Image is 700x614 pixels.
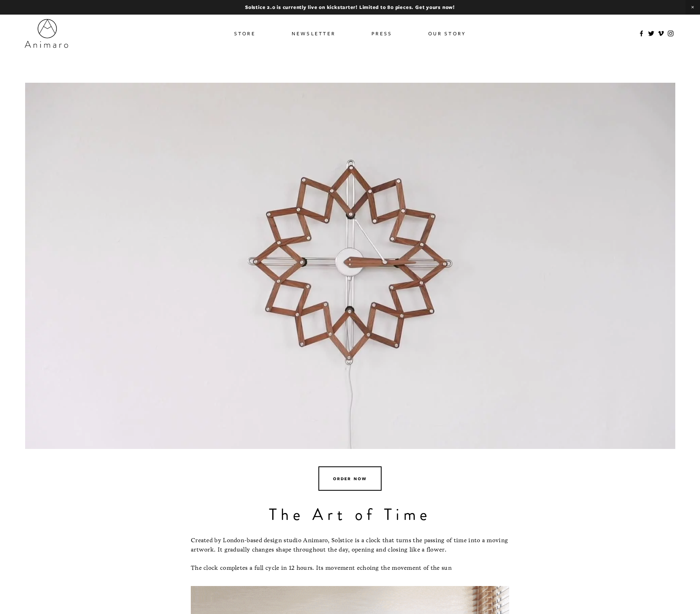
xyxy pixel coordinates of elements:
[318,466,382,491] a: Order now
[25,19,68,48] img: Animaro
[371,28,392,39] a: Press
[191,536,509,572] p: Created by London-based design studio Animaro, Solstice is a clock that turns the passing of time...
[428,28,466,39] a: Our Story
[234,28,256,39] a: Store
[191,505,509,525] h1: The Art of Time
[292,28,336,39] a: Newsletter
